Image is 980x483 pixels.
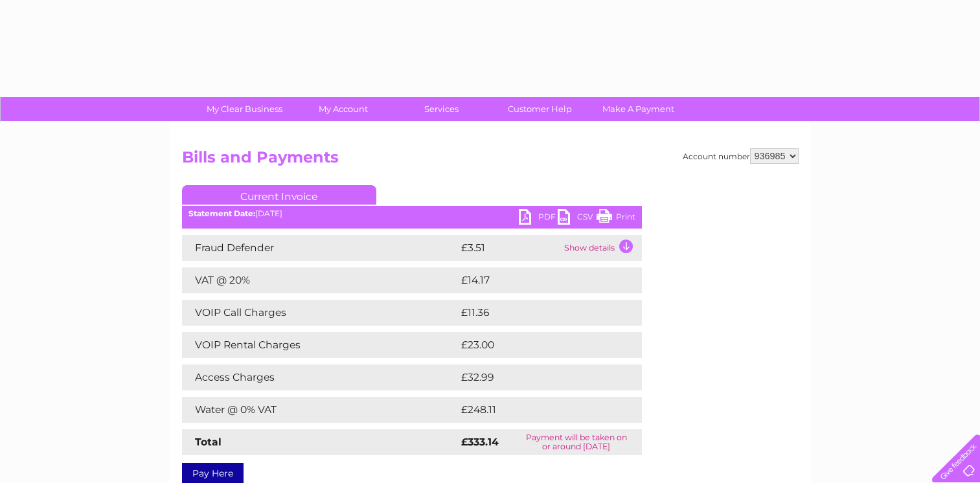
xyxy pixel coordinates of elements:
h2: Bills and Payments [182,148,799,173]
td: Show details [561,235,642,261]
td: £3.51 [458,235,561,261]
a: Make A Payment [585,97,692,121]
td: VOIP Rental Charges [182,332,458,358]
strong: Total [195,436,222,448]
td: Water @ 0% VAT [182,397,458,423]
td: Access Charges [182,365,458,390]
a: Print [597,209,635,228]
strong: £333.14 [461,436,499,448]
div: Account number [683,148,799,164]
td: £248.11 [458,397,617,423]
td: £14.17 [458,267,613,293]
a: CSV [558,209,597,228]
a: Customer Help [486,97,593,121]
a: Current Invoice [182,185,376,205]
a: My Account [290,97,396,121]
td: Fraud Defender [182,235,458,261]
td: VAT @ 20% [182,267,458,293]
td: £32.99 [458,365,616,390]
a: Services [388,97,495,121]
td: Payment will be taken on or around [DATE] [511,429,641,455]
b: Statement Date: [188,208,255,218]
div: [DATE] [182,209,642,218]
td: VOIP Call Charges [182,300,458,326]
td: £23.00 [458,332,616,358]
a: My Clear Business [191,97,298,121]
a: PDF [519,209,558,228]
td: £11.36 [458,300,613,326]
